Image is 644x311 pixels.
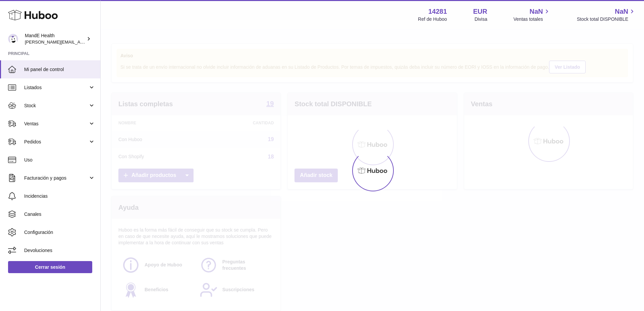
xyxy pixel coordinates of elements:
strong: 14281 [428,7,447,16]
span: Mi panel de control [24,66,95,73]
span: [PERSON_NAME][EMAIL_ADDRESS][PERSON_NAME][DOMAIN_NAME] [25,39,170,45]
span: Ventas [24,121,88,127]
div: MandE Health [25,33,85,45]
span: Configuración [24,229,95,236]
div: Ref de Huboo [418,16,447,22]
span: Facturación y pagos [24,175,88,181]
span: Ventas totales [514,16,551,22]
span: NaN [530,7,543,16]
span: Uso [24,157,95,163]
span: Devoluciones [24,247,95,254]
a: NaN Stock total DISPONIBLE [577,7,636,22]
a: Cerrar sesión [8,261,92,273]
span: Stock total DISPONIBLE [577,16,636,22]
strong: EUR [473,7,487,16]
div: Divisa [475,16,487,22]
span: Pedidos [24,139,88,145]
span: Incidencias [24,193,95,199]
img: luis.mendieta@mandehealth.com [8,34,18,44]
a: NaN Ventas totales [514,7,551,22]
span: Canales [24,211,95,217]
span: Stock [24,103,88,109]
span: Listados [24,84,88,91]
span: NaN [615,7,628,16]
